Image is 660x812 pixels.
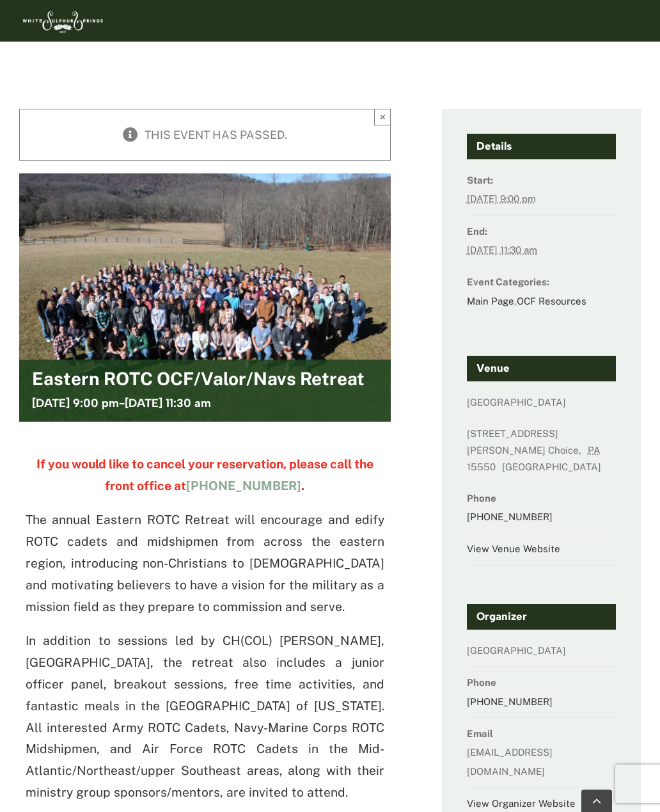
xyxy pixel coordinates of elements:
a: Signature Programs [35,42,123,83]
dd: [GEOGRAPHIC_DATA] [467,641,616,667]
span: [STREET_ADDRESS] [467,428,558,439]
p: In addition to sessions led by CH(COL) [PERSON_NAME], [GEOGRAPHIC_DATA], the retreat also include... [26,630,384,804]
strong: If you would like to cancel your reservation, please call the front office at . [36,457,373,493]
abbr: 2025-02-07 [467,193,536,204]
a: Bed & Breakfast [240,42,303,83]
abbr: Pennsylvania [588,445,604,456]
abbr: 2025-02-09 [467,244,537,255]
a: Amenities [407,42,457,83]
span: Get Involved [581,58,630,67]
span: Signature Programs [35,58,113,67]
span: [DATE] 9:00 pm [32,396,119,410]
a: [PHONE_NUMBER] [467,696,553,707]
h3: - [32,395,211,412]
dt: Phone [467,489,616,507]
a: View Organizer Website [467,798,576,809]
a: [PHONE_NUMBER] [186,479,301,493]
a: Youth Programs [146,42,218,83]
h2: Eastern ROTC OCF/Valor/Navs Retreat [32,369,365,395]
a: Get Involved [581,42,641,83]
span: Youth Programs [146,58,207,67]
a: OCF Resources [517,296,586,306]
span: , [579,445,585,456]
a: [PHONE_NUMBER] [467,511,553,522]
span: Group Retreats [326,58,385,67]
dd: [GEOGRAPHIC_DATA] [467,393,616,418]
span: [MEDICAL_DATA] [479,58,547,67]
dt: Email [467,724,616,743]
nav: Main Menu Sticky [35,42,641,83]
a: Group Retreats [326,42,385,83]
span: This event has passed. [145,128,287,141]
span: Bed & Breakfast [240,58,303,67]
a: [MEDICAL_DATA] [479,42,558,83]
a: View Venue Website [467,543,560,554]
h4: Details [467,134,616,159]
span: [PERSON_NAME] Choice [467,445,579,456]
img: White Sulphur Springs Logo [19,3,105,38]
h4: Organizer [467,604,616,630]
span: [DATE] 11:30 am [125,396,211,410]
span: [GEOGRAPHIC_DATA] [502,461,605,472]
button: Close [374,109,391,125]
h4: Venue [467,356,616,381]
p: The annual Eastern ROTC Retreat will encourage and edify ROTC cadets and midshipmen from across t... [26,509,384,617]
dt: End: [467,222,616,241]
dt: Event Categories: [467,273,616,291]
dt: Phone [467,673,616,692]
dd: [EMAIL_ADDRESS][DOMAIN_NAME] [467,743,616,788]
dt: Start: [467,171,616,189]
span: Amenities [407,58,446,67]
a: Main Page [467,296,514,306]
dd: , [467,292,616,317]
span: 15550 [467,461,499,472]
